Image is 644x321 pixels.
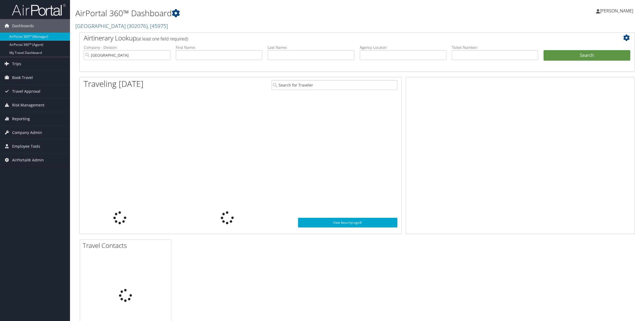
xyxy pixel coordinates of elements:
span: Dashboards [12,19,34,33]
label: Ticket Number: [452,45,538,50]
label: Agency Locator: [360,45,446,50]
span: [PERSON_NAME] [600,8,633,14]
span: AirPortal® Admin [12,153,44,167]
span: Trips [12,57,21,71]
h2: Travel Contacts [83,241,171,250]
span: ( 302076 ) [127,22,148,30]
h2: Airtinerary Lookup [84,33,584,43]
span: (at least one field required) [136,36,188,42]
span: Book Travel [12,71,33,84]
a: [GEOGRAPHIC_DATA] [75,22,168,30]
label: Company - Division: [84,45,170,50]
span: , [ 45975 ] [148,22,168,30]
h1: AirPortal 360™ Dashboard [75,8,451,19]
h1: Traveling [DATE] [84,78,143,89]
button: Search [544,50,630,61]
label: Last Name: [268,45,354,50]
a: [PERSON_NAME] [596,3,639,19]
span: Reporting [12,112,30,126]
span: Risk Management [12,98,44,112]
img: airportal-logo.png [12,4,66,16]
span: Employee Tools [12,140,40,153]
label: First Name: [176,45,262,50]
input: Search for Traveler [271,80,397,90]
a: View SecurityLogic® [298,218,397,227]
span: Company Admin [12,126,42,139]
span: Travel Approval [12,85,40,98]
